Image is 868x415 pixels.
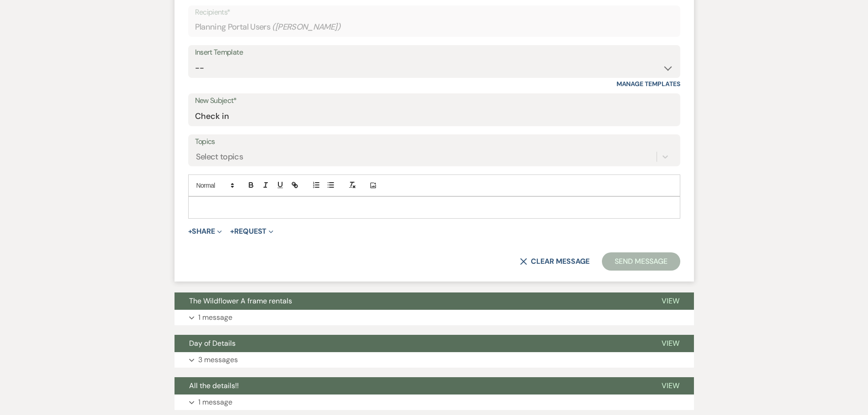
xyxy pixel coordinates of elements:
button: 1 message [175,395,694,410]
button: View [647,292,694,310]
button: All the details!! [175,377,647,395]
span: Day of Details [189,338,236,348]
label: New Subject* [195,94,673,108]
span: View [662,381,679,390]
button: Clear message [520,258,589,265]
button: 3 messages [175,352,694,368]
button: Share [188,228,222,235]
button: Send Message [602,252,680,271]
label: Topics [195,135,673,149]
p: 1 message [198,396,232,408]
button: The Wildflower A frame rentals [175,292,647,310]
div: Planning Portal Users [195,18,673,36]
button: View [647,335,694,352]
span: All the details!! [189,381,239,390]
a: Manage Templates [616,80,680,88]
p: 1 message [198,312,232,323]
span: The Wildflower A frame rentals [189,296,292,306]
p: Recipients* [195,6,673,18]
button: Day of Details [175,335,647,352]
div: Insert Template [195,46,673,59]
div: Select topics [196,151,243,163]
span: View [662,296,679,306]
p: 3 messages [198,354,238,366]
span: + [230,228,234,235]
button: View [647,377,694,395]
button: 1 message [175,310,694,325]
span: + [188,228,192,235]
span: View [662,338,679,348]
span: ( [PERSON_NAME] ) [272,21,340,33]
button: Request [230,228,273,235]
